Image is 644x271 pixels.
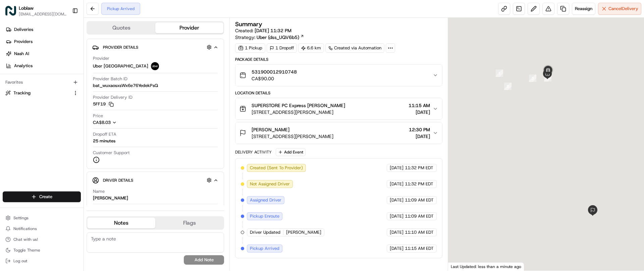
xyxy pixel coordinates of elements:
[405,245,434,252] span: 11:15 AM EDT
[87,218,155,228] button: Notes
[267,43,297,53] div: 1 Dropoff
[325,43,384,53] a: Created via Automation
[526,72,539,85] div: 3
[448,262,524,271] div: Last Updated: less than a minute ago
[13,90,31,96] span: Tracking
[255,28,291,34] span: [DATE] 11:32 PM
[93,76,127,82] span: Provider Batch ID
[3,3,69,19] button: LoblawLoblaw[EMAIL_ADDRESS][DOMAIN_NAME]
[235,21,262,27] h3: Summary
[3,213,81,223] button: Settings
[93,120,111,125] span: CA$8.03
[575,6,592,12] span: Reassign
[39,194,52,200] span: Create
[14,39,33,45] span: Providers
[93,94,132,100] span: Provider Delivery ID
[5,90,70,96] a: Tracking
[92,175,218,186] button: Driver Details
[13,237,38,242] span: Chat with us!
[405,165,433,171] span: 11:32 PM EDT
[93,188,105,194] span: Name
[390,165,404,171] span: [DATE]
[3,48,84,59] a: Nash AI
[13,247,40,253] span: Toggle Theme
[93,63,148,69] span: Uber [GEOGRAPHIC_DATA]
[3,256,81,266] button: Log out
[3,224,81,233] button: Notifications
[235,90,442,96] div: Location Details
[93,120,152,126] button: CA$8.03
[19,5,34,11] button: Loblaw
[298,43,324,53] div: 6.6 km
[250,245,279,252] span: Pickup Arrived
[14,27,33,33] span: Deliveries
[390,213,404,219] span: [DATE]
[3,24,84,35] a: Deliveries
[235,122,442,144] button: [PERSON_NAME][STREET_ADDRESS][PERSON_NAME]12:30 PM[DATE]
[235,57,442,62] div: Package Details
[409,126,430,133] span: 12:30 PM
[93,101,114,107] button: 5FF19
[14,63,33,69] span: Analytics
[235,98,442,120] button: SUPERSTORE PC Express [PERSON_NAME][STREET_ADDRESS][PERSON_NAME]11:15 AM[DATE]
[151,62,159,70] img: uber-new-logo.jpeg
[3,235,81,244] button: Chat with us!
[541,72,554,84] div: 4
[93,113,103,119] span: Price
[93,55,109,61] span: Provider
[93,83,158,89] span: bat_wuxaosxsWx6e76YedekPsQ
[250,197,281,203] span: Assigned Driver
[276,148,306,156] button: Add Event
[103,178,133,183] span: Driver Details
[93,138,115,144] div: 25 minutes
[257,34,299,41] span: Uber (dss_UQV6b5)
[252,133,333,140] span: [STREET_ADDRESS][PERSON_NAME]
[3,77,81,88] div: Favorites
[13,258,27,264] span: Log out
[390,181,404,187] span: [DATE]
[250,213,279,219] span: Pickup Enroute
[405,197,434,203] span: 11:09 AM EDT
[390,197,404,203] span: [DATE]
[405,213,434,219] span: 11:09 AM EDT
[5,5,16,16] img: Loblaw
[250,181,290,187] span: Not Assigned Driver
[155,22,223,33] button: Provider
[252,75,297,82] span: CA$90.00
[19,11,67,17] button: [EMAIL_ADDRESS][DOMAIN_NAME]
[3,88,81,98] button: Tracking
[608,6,638,12] span: Cancel Delivery
[3,36,84,47] a: Providers
[235,64,442,86] button: 531900012910748CA$90.00
[409,102,430,109] span: 11:15 AM
[235,27,291,34] span: Created:
[257,34,304,41] a: Uber (dss_UQV6b5)
[252,109,345,116] span: [STREET_ADDRESS][PERSON_NAME]
[92,42,218,53] button: Provider Details
[155,218,223,228] button: Flags
[252,102,345,109] span: SUPERSTORE PC Express [PERSON_NAME]
[252,69,297,75] span: 531900012910748
[3,245,81,255] button: Toggle Theme
[409,133,430,140] span: [DATE]
[87,22,155,33] button: Quotes
[252,126,289,133] span: [PERSON_NAME]
[390,229,404,235] span: [DATE]
[13,226,37,231] span: Notifications
[572,3,595,15] button: Reassign
[235,34,304,41] div: Strategy:
[3,191,81,202] button: Create
[250,165,303,171] span: Created (Sent To Provider)
[93,150,130,156] span: Customer Support
[235,43,265,53] div: 1 Pickup
[286,229,321,235] span: [PERSON_NAME]
[405,229,434,235] span: 11:10 AM EDT
[93,131,116,137] span: Dropoff ETA
[409,109,430,116] span: [DATE]
[598,3,641,15] button: CancelDelivery
[390,245,404,252] span: [DATE]
[235,149,272,155] div: Delivery Activity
